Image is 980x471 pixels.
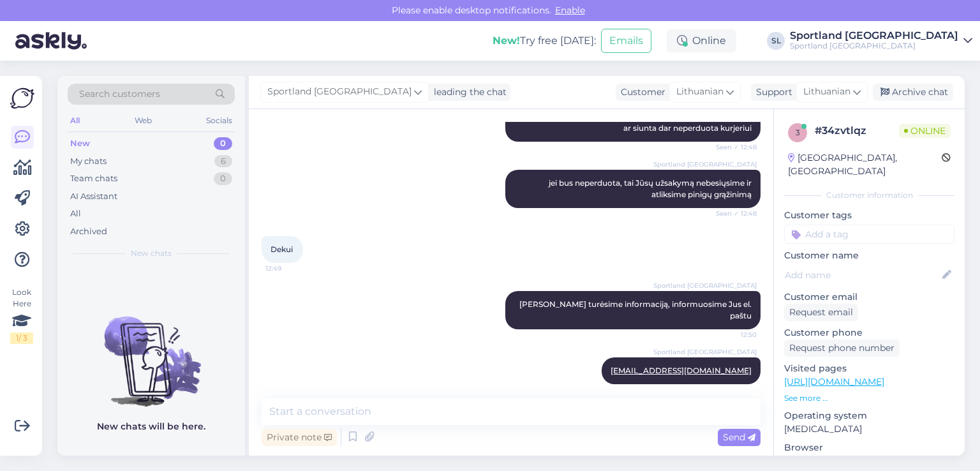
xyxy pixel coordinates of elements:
[784,362,954,375] p: Visited pages
[784,190,954,201] div: Customer information
[70,225,107,238] div: Archived
[784,249,954,262] p: Customer name
[784,326,954,340] p: Customer phone
[790,31,972,51] a: Sportland [GEOGRAPHIC_DATA]Sportland [GEOGRAPHIC_DATA]
[616,86,665,99] div: Customer
[70,190,117,203] div: AI Assistant
[784,454,954,468] p: Chrome [TECHNICAL_ID]
[214,172,232,185] div: 0
[899,124,951,138] span: Online
[653,281,757,290] span: Sportland [GEOGRAPHIC_DATA]
[653,347,757,357] span: Sportland [GEOGRAPHIC_DATA]
[709,385,757,394] span: 12:50
[10,86,34,110] img: Askly Logo
[784,392,954,404] p: See more ...
[667,29,736,52] div: Online
[784,209,954,222] p: Customer tags
[784,304,858,321] div: Request email
[68,112,82,129] div: All
[751,86,792,99] div: Support
[790,41,958,51] div: Sportland [GEOGRAPHIC_DATA]
[723,431,755,443] span: Send
[70,207,81,220] div: All
[551,4,589,16] span: Enable
[611,366,752,375] a: [EMAIL_ADDRESS][DOMAIN_NAME]
[429,86,507,99] div: leading the chat
[784,225,954,244] input: Add a tag
[790,31,958,41] div: Sportland [GEOGRAPHIC_DATA]
[709,330,757,340] span: 12:50
[10,333,33,344] div: 1 / 3
[214,155,232,168] div: 6
[873,84,953,101] div: Archive chat
[70,137,90,150] div: New
[493,34,520,47] b: New!
[803,85,850,99] span: Lithuanian
[788,151,942,178] div: [GEOGRAPHIC_DATA], [GEOGRAPHIC_DATA]
[214,137,232,150] div: 0
[676,85,724,99] span: Lithuanian
[70,155,107,168] div: My chats
[784,340,900,357] div: Request phone number
[601,29,651,53] button: Emails
[653,160,757,169] span: Sportland [GEOGRAPHIC_DATA]
[709,142,757,152] span: Seen ✓ 12:48
[204,112,235,129] div: Socials
[709,209,757,218] span: Seen ✓ 12:48
[10,287,33,344] div: Look Here
[767,32,785,50] div: SL
[57,294,245,408] img: No chats
[493,33,596,49] div: Try free [DATE]:
[815,123,899,138] div: # 34zvtlqz
[785,268,940,282] input: Add name
[265,264,313,273] span: 12:49
[132,112,154,129] div: Web
[267,85,412,99] span: Sportland [GEOGRAPHIC_DATA]
[784,290,954,304] p: Customer email
[271,244,293,254] span: Dekui
[784,409,954,422] p: Operating system
[519,299,754,320] span: [PERSON_NAME] turėsime informaciją, informuosime Jus el. paštu
[70,172,117,185] div: Team chats
[131,248,172,259] span: New chats
[784,422,954,436] p: [MEDICAL_DATA]
[549,178,754,199] span: jei bus neperduota, tai Jūsų užsakymą nebesiųsime ir atliksime pinigų grąžinimą
[796,128,800,137] span: 3
[262,429,337,446] div: Private note
[79,87,160,101] span: Search customers
[97,420,205,433] p: New chats will be here.
[784,376,884,387] a: [URL][DOMAIN_NAME]
[784,441,954,454] p: Browser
